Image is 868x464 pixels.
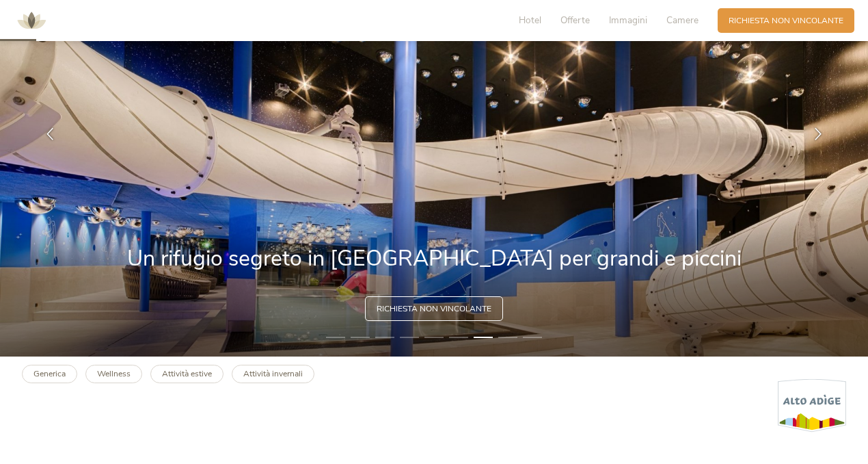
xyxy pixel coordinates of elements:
span: Richiesta non vincolante [377,303,491,315]
a: Wellness [85,365,142,383]
a: AMONTI & LUNARIS Wellnessresort [11,16,52,24]
a: Attività estive [150,365,223,383]
a: Attività invernali [232,365,314,383]
span: Hotel [519,14,541,27]
b: Attività estive [162,368,212,379]
span: Offerte [560,14,590,27]
span: Richiesta non vincolante [729,15,843,27]
b: Wellness [97,368,131,379]
span: Immagini [609,14,647,27]
b: Generica [33,368,66,379]
a: Generica [22,365,77,383]
img: Alto Adige [778,378,846,433]
span: Camere [666,14,699,27]
b: Attività invernali [243,368,303,379]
